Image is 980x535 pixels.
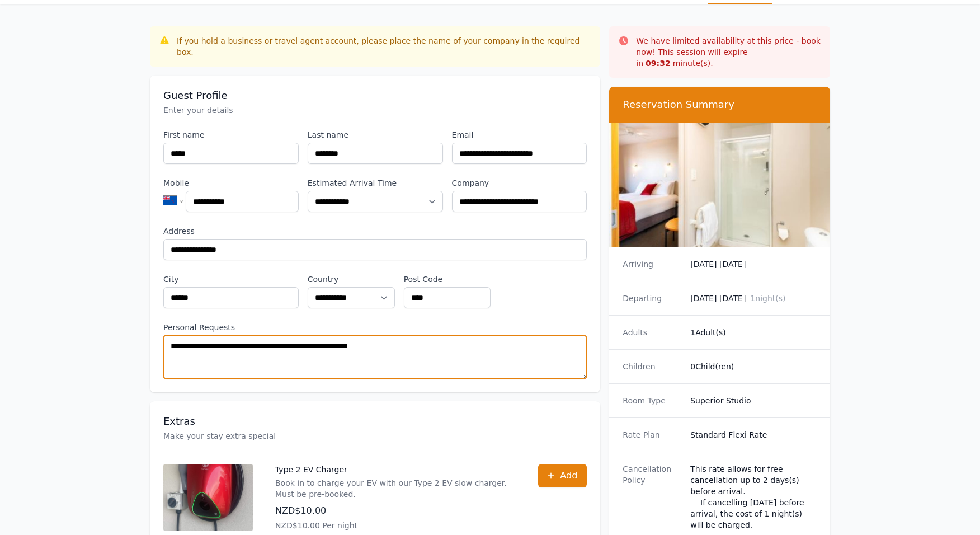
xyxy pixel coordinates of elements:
[623,395,681,406] dt: Room Type
[163,177,299,189] label: Mobile
[623,361,681,372] dt: Children
[275,464,516,475] p: Type 2 EV Charger
[646,59,671,68] strong: 09 : 32
[609,123,830,247] img: Superior Studio
[690,259,817,270] dd: [DATE] [DATE]
[163,430,587,442] p: Make your stay extra special
[452,129,587,140] label: Email
[308,274,395,285] label: Country
[690,293,817,304] dd: [DATE] [DATE]
[163,322,587,333] label: Personal Requests
[452,177,587,189] label: Company
[163,415,587,428] h3: Extras
[623,429,681,440] dt: Rate Plan
[163,274,299,285] label: City
[275,520,516,531] p: NZD$10.00 Per night
[690,463,817,531] div: This rate allows for free cancellation up to 2 days(s) before arrival. If cancelling [DATE] befor...
[163,129,299,140] label: First name
[623,259,681,270] dt: Arriving
[623,327,681,338] dt: Adults
[690,361,817,372] dd: 0 Child(ren)
[690,327,817,338] dd: 1 Adult(s)
[275,504,516,518] p: NZD$10.00
[275,477,516,500] p: Book in to charge your EV with our Type 2 EV slow charger. Must be pre-booked.
[163,105,587,116] p: Enter your details
[538,464,587,487] button: Add
[177,35,591,58] div: If you hold a business or travel agent account, please place the name of your company in the requ...
[163,89,587,102] h3: Guest Profile
[308,177,443,189] label: Estimated Arrival Time
[308,129,443,140] label: Last name
[690,429,817,440] dd: Standard Flexi Rate
[560,469,577,482] span: Add
[636,35,821,69] p: We have limited availability at this price - book now! This session will expire in minute(s).
[404,274,491,285] label: Post Code
[690,395,817,406] dd: Superior Studio
[163,464,253,531] img: Type 2 EV Charger
[623,98,817,111] h3: Reservation Summary
[750,294,785,303] span: 1 night(s)
[623,463,681,531] dt: Cancellation Policy
[163,226,587,237] label: Address
[623,293,681,304] dt: Departing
